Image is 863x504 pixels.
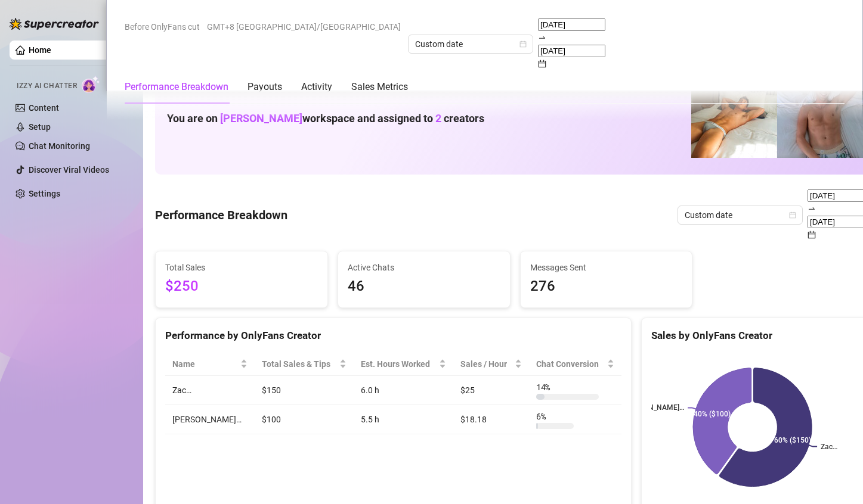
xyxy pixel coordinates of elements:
[248,80,282,94] div: Payouts
[220,112,302,125] span: [PERSON_NAME]
[29,45,51,55] a: Home
[460,357,512,371] span: Sales / Hour
[167,112,484,125] h1: You are on workspace and assigned to creators
[348,261,500,274] span: Active Chats
[125,18,200,36] span: Before OnlyFans cut
[172,357,238,371] span: Name
[29,189,60,198] a: Settings
[361,357,437,371] div: Est. Hours Worked
[354,405,453,434] td: 5.5 h
[453,405,528,434] td: $18.18
[125,80,228,94] div: Performance Breakdown
[29,122,51,132] a: Setup
[536,381,555,394] span: 14 %
[29,165,109,175] a: Discover Viral Videos
[29,141,90,151] a: Chat Monitoring
[82,76,100,93] img: AI Chatter
[301,80,332,94] div: Activity
[453,353,528,376] th: Sales / Hour
[262,357,337,371] span: Total Sales & Tips
[155,207,287,223] h4: Performance Breakdown
[10,18,99,30] img: logo-BBDzfeDw.svg
[685,206,796,224] span: Custom date
[435,112,441,125] span: 2
[529,353,621,376] th: Chat Conversion
[207,18,401,36] span: GMT+8 [GEOGRAPHIC_DATA]/[GEOGRAPHIC_DATA]
[538,45,605,57] input: End date
[538,60,546,68] span: calendar
[538,18,605,31] input: Start date
[536,410,555,423] span: 6 %
[165,328,621,344] div: Performance by OnlyFans Creator
[348,275,500,298] span: 46
[530,275,683,298] span: 276
[538,33,546,42] span: swap-right
[777,72,863,158] img: Joey
[29,103,59,113] a: Content
[165,405,255,434] td: [PERSON_NAME]…
[165,275,318,298] span: $250
[789,211,796,219] span: calendar
[165,261,318,274] span: Total Sales
[808,204,816,213] span: to
[165,353,255,376] th: Name
[691,72,777,158] img: Zac
[351,80,408,94] div: Sales Metrics
[536,357,605,371] span: Chat Conversion
[519,41,527,48] span: calendar
[165,376,255,405] td: Zac…
[624,403,684,412] text: [PERSON_NAME]…
[255,376,354,405] td: $150
[538,33,546,42] span: to
[17,80,77,92] span: Izzy AI Chatter
[808,204,816,213] span: swap-right
[354,376,453,405] td: 6.0 h
[255,405,354,434] td: $100
[808,231,816,239] span: calendar
[530,261,683,274] span: Messages Sent
[453,376,528,405] td: $25
[415,35,526,53] span: Custom date
[255,353,354,376] th: Total Sales & Tips
[821,442,837,450] text: Zac…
